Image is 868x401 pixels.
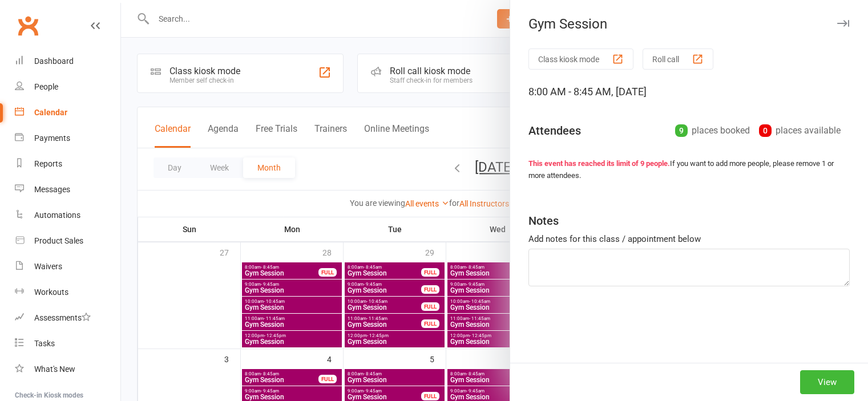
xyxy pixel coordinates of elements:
div: Calendar [34,108,67,117]
div: If you want to add more people, please remove 1 or more attendees. [528,158,850,182]
button: View [800,370,854,394]
a: Dashboard [15,48,120,74]
div: Add notes for this class / appointment below [528,232,850,246]
a: People [15,74,120,100]
div: Assessments [34,313,91,322]
strong: This event has reached its limit of 9 people. [528,159,670,168]
a: What's New [15,357,120,382]
button: Roll call [643,48,713,70]
a: Reports [15,151,120,177]
a: Assessments [15,305,120,331]
button: Class kiosk mode [528,48,633,70]
div: Dashboard [34,56,74,66]
a: Automations [15,202,120,228]
div: 9 [675,124,688,137]
div: Attendees [528,123,581,139]
div: Notes [528,213,559,229]
a: Workouts [15,280,120,305]
a: Payments [15,125,120,151]
div: 0 [759,124,772,137]
div: Product Sales [34,236,83,245]
a: Tasks [15,331,120,357]
a: Product Sales [15,228,120,254]
div: What's New [34,364,75,374]
div: Gym Session [510,16,868,32]
div: Workouts [34,287,68,297]
a: Waivers [15,254,120,280]
div: Reports [34,159,62,168]
a: Messages [15,177,120,202]
div: places booked [675,123,750,139]
div: Messages [34,185,70,194]
div: Payments [34,133,70,143]
div: Automations [34,210,80,220]
a: Clubworx [14,11,42,40]
div: Tasks [34,339,55,348]
div: People [34,82,58,91]
div: 8:00 AM - 8:45 AM, [DATE] [528,84,850,100]
div: places available [759,123,841,139]
a: Calendar [15,100,120,125]
div: Waivers [34,262,62,271]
